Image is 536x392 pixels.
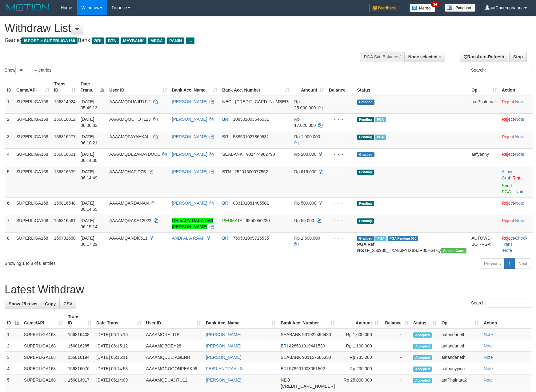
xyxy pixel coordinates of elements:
[502,183,512,194] a: Send PGA
[54,117,76,122] span: 156816012
[5,66,51,75] label: Show entries
[302,332,331,337] span: Copy 901922496480 to clipboard
[109,134,151,139] span: AAAAMQPAYAHKALI
[206,332,241,337] a: [PERSON_NAME]
[94,329,144,340] td: [DATE] 06:15:16
[355,232,469,256] td: TF_250930_TXAEJFYIX8SZP86HGI7Q
[329,116,352,122] div: - - -
[329,99,352,105] div: - - -
[109,236,148,241] span: AAAAMQANDI0511
[14,166,52,197] td: SUPERLIGA168
[54,236,76,241] span: 156731688
[413,355,432,360] span: Accepted
[469,78,499,96] th: Op: activate to sort column ascending
[408,54,438,59] span: None selected
[109,117,151,122] span: AAAAMQMCHOT123
[14,96,52,114] td: SUPERLIGA168
[9,301,37,306] span: Show 25 rows
[246,218,270,223] span: Copy 9950050230 to clipboard
[502,134,514,139] a: Reject
[59,299,76,309] a: CSV
[14,232,52,256] td: SUPERLIGA168
[480,258,505,269] a: Previous
[355,78,469,96] th: Status
[172,201,207,206] a: [PERSON_NAME]
[5,166,14,197] td: 5
[370,4,400,12] img: Feedback.jpg
[499,78,533,96] th: Action
[515,117,524,122] a: Note
[499,197,533,215] td: ·
[203,311,278,329] th: Bank Acc. Name: activate to sort column ascending
[381,340,411,352] td: -
[388,236,418,241] span: PGA Pending
[22,363,66,374] td: SUPERLIGA168
[499,215,533,232] td: ·
[413,378,432,383] span: Accepted
[484,355,493,360] a: Note
[21,37,78,44] span: ISPORT > SUPERLIGA168
[488,299,531,308] input: Search:
[144,374,203,392] td: AAAAMQDUAJITU12
[54,99,76,104] span: 156814924
[469,232,499,256] td: AUTOWD-BOT-PGA
[54,134,76,139] span: 156816277
[5,113,14,131] td: 2
[513,175,525,180] a: Reject
[413,332,432,338] span: Accepted
[329,134,352,140] div: - - -
[329,235,352,241] div: - - -
[81,169,98,180] span: [DATE] 06:14:49
[439,363,481,374] td: aafhouyyien
[502,152,514,157] a: Reject
[381,374,411,392] td: -
[439,311,481,329] th: Op: activate to sort column ascending
[515,99,524,104] a: Note
[81,99,98,110] span: [DATE] 05:49:13
[54,201,76,206] span: 156816548
[5,299,41,309] a: Show 25 rows
[186,37,194,44] span: ...
[66,352,94,363] td: 156816194
[278,311,337,329] th: Bank Acc. Number: activate to sort column ascending
[172,117,207,122] a: [PERSON_NAME]
[329,169,352,175] div: - - -
[294,201,316,206] span: Rp 500.000
[502,201,514,206] a: Reject
[172,134,207,139] a: [PERSON_NAME]
[499,113,533,131] td: ·
[281,343,288,348] span: BRI
[5,329,22,340] td: 1
[381,311,411,329] th: Balance: activate to sort column ascending
[81,236,98,247] span: [DATE] 06:17:29
[148,37,166,44] span: MEGA
[5,37,351,44] h4: Game: Bank:
[329,200,352,206] div: - - -
[5,197,14,215] td: 6
[5,352,22,363] td: 3
[66,311,94,329] th: Trans ID: activate to sort column ascending
[281,378,290,382] span: NEO
[54,152,76,157] span: 156816521
[439,340,481,352] td: aafandaneth
[144,340,203,352] td: AAAAMQBOEY28
[144,352,203,363] td: AAAAMQDELTAGENIT
[234,169,268,174] span: Copy 25201500077552 to clipboard
[107,78,169,96] th: User ID: activate to sort column ascending
[92,37,104,44] span: BRI
[109,152,160,157] span: AAAAMQDEZARAYDOUE
[222,152,242,157] span: SEABANK
[5,78,14,96] th: ID
[233,236,269,241] span: Copy 769501009716535 to clipboard
[502,169,512,180] a: Allow Grab
[381,329,411,340] td: -
[121,37,146,44] span: MAYBANK
[81,218,98,229] span: [DATE] 06:15:14
[484,343,493,348] a: Note
[81,117,98,128] span: [DATE] 06:06:33
[357,201,374,206] span: Pending
[329,151,352,157] div: - - -
[357,242,376,253] b: PGA Ref. No:
[54,169,76,174] span: 156816539
[509,52,527,62] a: Stop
